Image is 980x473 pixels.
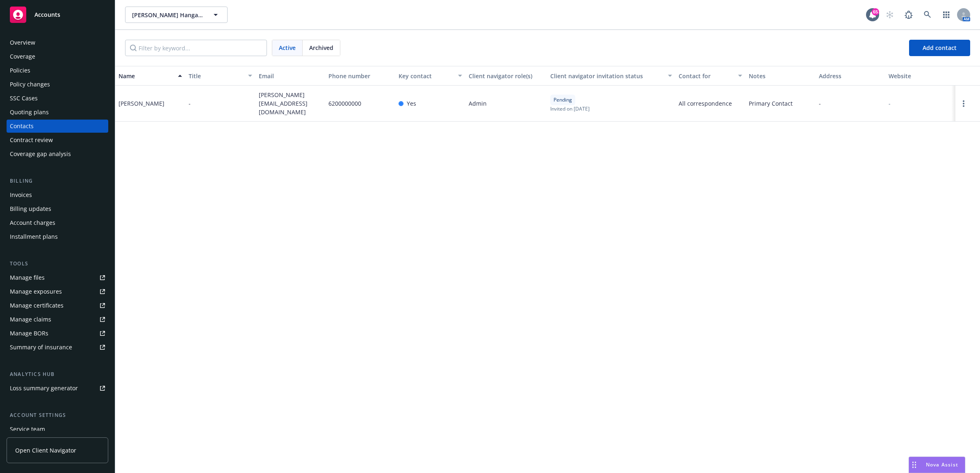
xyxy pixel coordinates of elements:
[10,271,45,284] div: Manage files
[328,99,361,108] span: 6200000000
[10,50,35,63] div: Coverage
[926,461,958,468] span: Nova Assist
[7,64,108,77] a: Policies
[7,411,108,419] div: Account settings
[909,457,919,473] div: Drag to move
[125,40,267,56] input: Filter by keyword...
[675,66,745,86] button: Contact for
[10,78,50,91] div: Policy changes
[34,11,60,18] span: Accounts
[10,120,34,133] div: Contacts
[7,271,108,284] a: Manage files
[550,72,663,80] div: Client navigator invitation status
[7,382,108,395] a: Loss summary generator
[10,106,49,119] div: Quoting plans
[465,66,547,86] button: Client navigator role(s)
[7,147,108,161] a: Coverage gap analysis
[10,64,30,77] div: Policies
[10,92,38,105] div: SSC Cases
[469,72,544,80] div: Client navigator role(s)
[679,99,742,108] span: All correspondence
[872,7,879,14] div: 65
[10,299,64,312] div: Manage certificates
[279,43,296,52] span: Active
[10,327,48,340] div: Manage BORs
[745,66,816,86] button: Notes
[189,72,243,80] div: Title
[7,341,108,354] a: Summary of insurance
[7,230,108,243] a: Installment plans
[7,299,108,312] a: Manage certificates
[10,341,72,354] div: Summary of insurance
[309,43,333,52] span: Archived
[938,7,955,23] a: Switch app
[882,7,898,23] a: Start snowing
[10,285,62,298] div: Manage exposures
[10,216,55,229] div: Account charges
[547,66,675,86] button: Client navigator invitation status
[679,72,733,80] div: Contact for
[7,120,108,133] a: Contacts
[7,202,108,215] a: Billing updates
[749,72,812,80] div: Notes
[7,423,108,436] a: Service team
[185,66,255,86] button: Title
[816,66,886,86] button: Address
[15,446,76,455] span: Open Client Navigator
[900,7,917,23] a: Report a Bug
[10,202,51,215] div: Billing updates
[259,72,322,80] div: Email
[7,36,108,49] a: Overview
[889,72,952,80] div: Website
[819,99,821,108] span: -
[399,72,453,80] div: Key contact
[7,188,108,201] a: Invoices
[909,457,965,473] button: Nova Assist
[7,78,108,91] a: Policy changes
[7,50,108,63] a: Coverage
[10,188,32,201] div: Invoices
[395,66,465,86] button: Key contact
[959,99,969,109] a: Open options
[7,92,108,105] a: SSC Cases
[259,91,322,116] span: [PERSON_NAME][EMAIL_ADDRESS][DOMAIN_NAME]
[7,370,108,378] div: Analytics hub
[10,134,53,147] div: Contract review
[554,96,572,104] span: Pending
[132,11,203,19] span: [PERSON_NAME] Hangar Owners Association, Inc.
[7,260,108,268] div: Tools
[7,327,108,340] a: Manage BORs
[10,147,71,161] div: Coverage gap analysis
[923,44,957,52] span: Add contact
[7,134,108,147] a: Contract review
[10,423,45,436] div: Service team
[819,72,882,80] div: Address
[749,99,793,108] span: Primary Contact
[328,72,392,80] div: Phone number
[119,72,173,80] div: Name
[115,66,185,86] button: Name
[885,66,955,86] button: Website
[10,313,51,326] div: Manage claims
[919,7,936,23] a: Search
[325,66,395,86] button: Phone number
[550,105,590,112] span: Invited on [DATE]
[10,230,58,243] div: Installment plans
[889,99,891,108] div: -
[7,177,108,185] div: Billing
[125,7,228,23] button: [PERSON_NAME] Hangar Owners Association, Inc.
[7,106,108,119] a: Quoting plans
[469,99,487,108] span: Admin
[7,285,108,298] a: Manage exposures
[7,216,108,229] a: Account charges
[10,36,35,49] div: Overview
[909,40,970,56] button: Add contact
[119,99,164,108] div: [PERSON_NAME]
[10,382,78,395] div: Loss summary generator
[7,3,108,26] a: Accounts
[255,66,326,86] button: Email
[189,99,191,108] span: -
[407,99,416,108] span: Yes
[7,313,108,326] a: Manage claims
